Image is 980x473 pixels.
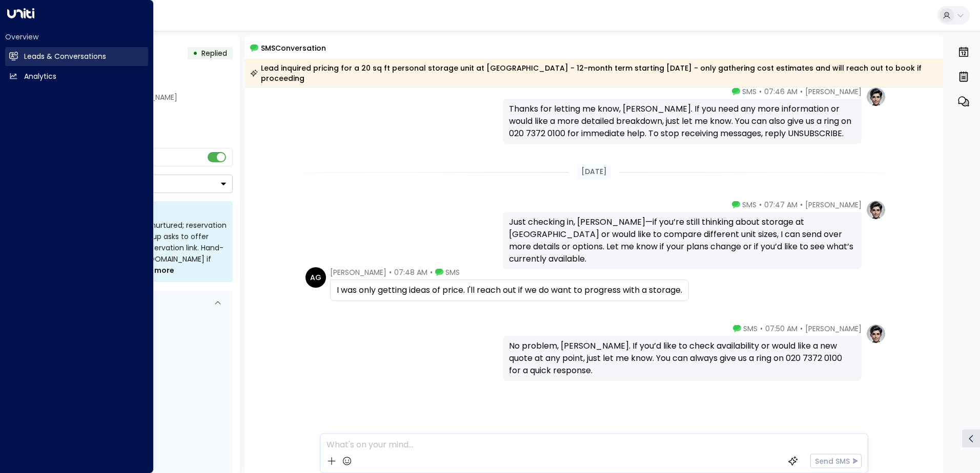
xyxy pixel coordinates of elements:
span: SMS [742,87,757,97]
img: profile-logo.png [866,87,886,107]
h2: Overview [5,32,148,42]
span: • [800,87,803,97]
span: 07:48 AM [394,267,427,277]
div: No problem, [PERSON_NAME]. If you’d like to check availability or would like a new quote at any p... [509,340,855,377]
div: Just checking in, [PERSON_NAME]—if you’re still thinking about storage at [GEOGRAPHIC_DATA] or wo... [509,216,855,265]
span: SMS [742,200,757,210]
span: [PERSON_NAME] [805,324,862,334]
span: • [800,200,803,210]
img: profile-logo.png [866,200,886,220]
div: • [193,44,198,62]
span: • [430,267,433,277]
span: • [389,267,392,277]
span: SMS [743,324,758,334]
span: SMS Conversation [261,42,326,54]
span: [PERSON_NAME] [805,200,862,210]
span: 07:46 AM [764,87,798,97]
span: 07:50 AM [765,324,798,334]
img: profile-logo.png [866,324,886,344]
div: Thanks for letting me know, [PERSON_NAME]. If you need any more information or would like a more ... [509,103,855,140]
span: • [759,87,762,97]
h2: Leads & Conversations [24,51,106,62]
span: [PERSON_NAME] [805,87,862,97]
span: • [800,324,803,334]
span: • [759,200,762,210]
div: AG [305,267,326,288]
div: I was only getting ideas of price. I'll reach out if we do want to progress with a storage. [337,284,682,296]
span: SMS [445,267,460,277]
a: Leads & Conversations [5,47,148,66]
span: [PERSON_NAME] [330,267,386,277]
span: Replied [201,48,227,58]
h2: Analytics [24,71,56,82]
div: Lead inquired pricing for a 20 sq ft personal storage unit at [GEOGRAPHIC_DATA] - 12-month term s... [250,63,937,83]
span: 07:47 AM [764,200,798,210]
span: View more [135,265,174,276]
div: [DATE] [577,164,611,179]
a: Analytics [5,67,148,86]
span: • [760,324,763,334]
